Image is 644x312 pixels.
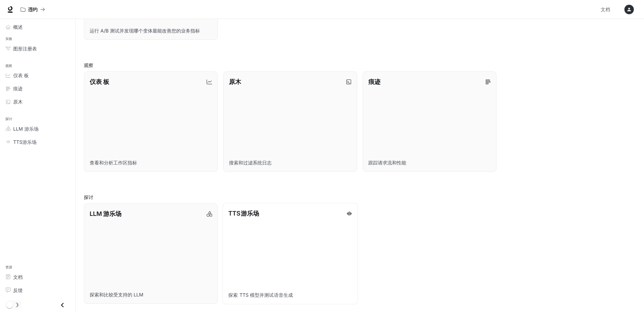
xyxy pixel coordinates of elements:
[229,159,351,166] p: 搜索和过滤系统日志
[228,292,352,298] p: 探索 TTS 模型并测试语音生成
[3,136,73,148] a: TTS游乐场
[55,298,70,312] button: 关闭抽屉
[3,83,73,94] a: 痕迹
[13,85,23,92] span: 痕迹
[228,209,259,218] p: TTS游乐场
[90,291,212,298] p: 探索和比较受支持的 LLM
[601,5,610,14] span: 文档
[90,209,121,218] p: LLM 游乐场
[3,43,73,54] a: 图形注册表
[13,138,37,146] span: TTS游乐场
[3,96,73,108] a: 原木
[3,21,73,33] a: 概述
[90,77,109,86] p: 仪表 板
[598,3,620,16] a: 文档
[84,62,636,69] h2: 观察
[368,77,381,86] p: 痕迹
[368,159,491,166] p: 跟踪请求流和性能
[18,3,48,16] button: 所有工作区
[90,159,212,166] p: 查看和分析工作区指标
[3,123,73,135] a: LLM 游乐场
[3,69,73,81] a: 仪表 板
[13,273,23,281] span: 文档
[84,71,218,172] a: 仪表 板查看和分析工作区指标
[13,98,23,105] span: 原木
[13,72,29,79] span: 仪表 板
[3,284,73,296] a: 反馈
[223,203,358,305] a: TTS游乐场探索 TTS 模型并测试语音生成
[13,125,39,132] span: LLM 游乐场
[229,77,241,86] p: 原木
[3,271,73,283] a: 文档
[6,301,13,308] span: 深色模式切换
[13,23,23,30] span: 概述
[13,45,37,52] span: 图形注册表
[28,7,38,13] p: 违约
[13,287,23,294] span: 反馈
[84,194,636,201] h2: 探讨
[90,27,212,34] p: 运行 A/B 测试并发现哪个变体最能改善您的业务指标
[363,71,497,172] a: 痕迹跟踪请求流和性能
[223,71,357,172] a: 原木搜索和过滤系统日志
[84,203,218,304] a: LLM 游乐场探索和比较受支持的 LLM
